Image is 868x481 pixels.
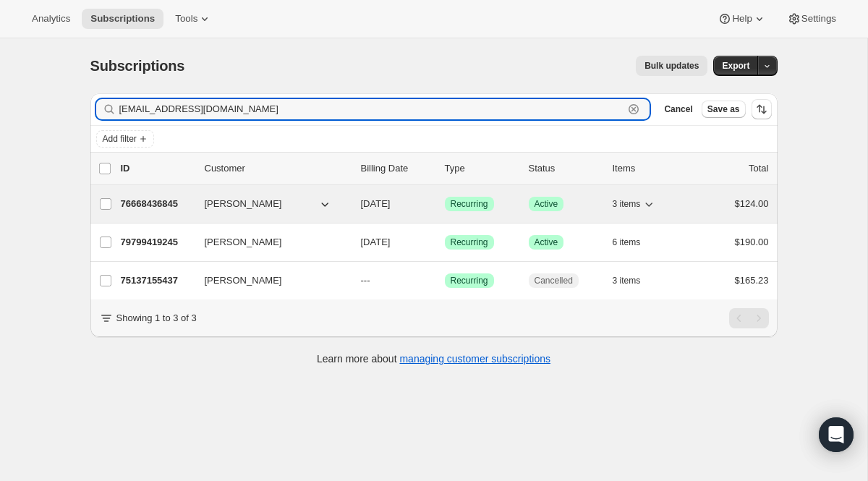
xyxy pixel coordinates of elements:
p: Customer [205,161,349,176]
nav: Pagination [729,308,769,328]
span: [PERSON_NAME] [205,273,282,288]
span: Active [535,198,558,210]
span: Subscriptions [90,13,155,25]
span: 3 items [613,275,641,286]
button: Settings [778,9,845,29]
span: Cancelled [535,275,573,286]
span: $124.00 [735,198,769,209]
span: Recurring [451,237,488,248]
button: [PERSON_NAME] [196,192,341,216]
button: Save as [702,101,746,118]
button: Sort the results [752,99,772,119]
span: 6 items [613,237,641,248]
p: Status [529,161,601,176]
button: Tools [166,9,221,29]
span: $165.23 [735,275,769,286]
button: Cancel [658,101,698,118]
span: [PERSON_NAME] [205,197,282,211]
button: Clear [626,102,641,116]
span: [PERSON_NAME] [205,235,282,250]
span: 3 items [613,198,641,210]
span: Analytics [32,13,70,25]
span: Active [535,237,558,248]
div: Type [445,161,517,176]
span: Subscriptions [90,58,185,74]
span: $190.00 [735,237,769,247]
button: [PERSON_NAME] [196,231,341,254]
p: Total [749,161,768,176]
button: 3 items [613,194,657,214]
span: --- [361,275,370,286]
span: Help [732,13,752,25]
span: [DATE] [361,237,391,247]
span: Tools [175,13,197,25]
span: [DATE] [361,198,391,209]
div: 79799419245[PERSON_NAME][DATE]SuccessRecurringSuccessActive6 items$190.00 [121,232,769,252]
button: Help [709,9,775,29]
span: Recurring [451,198,488,210]
button: Add filter [96,130,154,148]
span: Save as [707,103,740,115]
span: Add filter [103,133,137,145]
span: Cancel [664,103,692,115]
p: Showing 1 to 3 of 3 [116,311,197,325]
div: IDCustomerBilling DateTypeStatusItemsTotal [121,161,769,176]
p: 75137155437 [121,273,193,288]
div: 75137155437[PERSON_NAME]---SuccessRecurringCancelled3 items$165.23 [121,271,769,291]
button: [PERSON_NAME] [196,269,341,292]
span: Bulk updates [644,60,699,72]
button: 3 items [613,271,657,291]
button: Subscriptions [82,9,163,29]
div: 76668436845[PERSON_NAME][DATE]SuccessRecurringSuccessActive3 items$124.00 [121,194,769,214]
a: managing customer subscriptions [399,353,550,365]
input: Filter subscribers [119,99,624,119]
p: Learn more about [317,352,550,366]
span: Export [722,60,749,72]
p: ID [121,161,193,176]
button: 6 items [613,232,657,252]
button: Analytics [23,9,79,29]
span: Recurring [451,275,488,286]
span: Settings [801,13,836,25]
p: 79799419245 [121,235,193,250]
p: Billing Date [361,161,433,176]
button: Bulk updates [636,56,707,76]
p: 76668436845 [121,197,193,211]
div: Open Intercom Messenger [819,417,854,452]
button: Export [713,56,758,76]
div: Items [613,161,685,176]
